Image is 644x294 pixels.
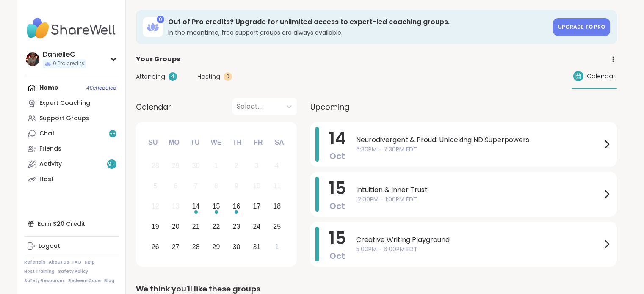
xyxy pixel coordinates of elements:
[108,161,115,168] span: 9 +
[275,241,279,253] div: 1
[187,157,205,175] div: Not available Tuesday, September 30th, 2025
[235,180,238,192] div: 9
[249,133,268,152] div: Fr
[146,157,165,175] div: Not available Sunday, September 28th, 2025
[53,60,84,67] span: 0 Pro credits
[152,201,159,212] div: 12
[255,160,259,171] div: 3
[310,101,349,113] span: Upcoming
[233,241,240,253] div: 30
[39,175,54,184] div: Host
[24,96,119,111] a: Expert Coaching
[192,221,200,232] div: 21
[197,72,220,81] span: Hosting
[558,23,605,30] span: Upgrade to Pro
[24,111,119,126] a: Support Groups
[172,221,180,232] div: 20
[213,201,220,212] div: 15
[268,217,286,236] div: Choose Saturday, October 25th, 2025
[172,201,180,212] div: 13
[169,72,177,81] div: 4
[24,157,119,172] a: Activity9+
[329,250,345,262] span: Oct
[146,198,165,216] div: Not available Sunday, October 12th, 2025
[329,200,345,212] span: Oct
[227,157,246,175] div: Not available Thursday, October 2nd, 2025
[166,177,185,195] div: Not available Monday, October 6th, 2025
[356,185,602,195] span: Intuition & Inner Trust
[356,245,602,254] span: 5:00PM - 6:00PM EDT
[146,177,165,195] div: Not available Sunday, October 5th, 2025
[253,180,260,192] div: 10
[356,235,602,245] span: Creative Writing Playground
[144,133,162,152] div: Su
[146,217,165,236] div: Choose Sunday, October 19th, 2025
[85,259,95,265] a: Help
[248,198,266,216] div: Choose Friday, October 17th, 2025
[43,50,86,59] div: DanielleC
[268,157,286,175] div: Not available Saturday, October 4th, 2025
[192,160,200,171] div: 30
[104,278,114,284] a: Blog
[207,217,225,236] div: Choose Wednesday, October 22nd, 2025
[187,217,205,236] div: Choose Tuesday, October 21st, 2025
[192,241,200,253] div: 28
[248,238,266,256] div: Choose Friday, October 31st, 2025
[174,180,177,192] div: 6
[136,54,180,64] span: Your Groups
[235,160,238,171] div: 2
[39,160,62,168] div: Activity
[275,160,279,171] div: 4
[268,177,286,195] div: Not available Saturday, October 11th, 2025
[24,172,119,187] a: Host
[356,135,602,145] span: Neurodivergent & Proud: Unlocking ND Superpowers
[587,72,615,81] span: Calendar
[136,101,171,113] span: Calendar
[207,198,225,216] div: Choose Wednesday, October 15th, 2025
[329,226,346,250] span: 15
[233,221,240,232] div: 23
[146,238,165,256] div: Choose Sunday, October 26th, 2025
[356,195,602,204] span: 12:00PM - 1:00PM EDT
[273,201,281,212] div: 18
[207,133,225,152] div: We
[194,180,198,192] div: 7
[68,278,101,284] a: Redeem Code
[39,129,55,138] div: Chat
[248,157,266,175] div: Not available Friday, October 3rd, 2025
[187,198,205,216] div: Choose Tuesday, October 14th, 2025
[152,221,159,232] div: 19
[192,201,200,212] div: 14
[172,160,180,171] div: 29
[157,16,164,23] div: 0
[253,221,260,232] div: 24
[213,241,220,253] div: 29
[58,269,88,275] a: Safety Policy
[273,221,281,232] div: 25
[214,180,218,192] div: 8
[24,239,119,254] a: Logout
[165,133,183,152] div: Mo
[152,160,159,171] div: 28
[329,150,345,162] span: Oct
[248,217,266,236] div: Choose Friday, October 24th, 2025
[207,157,225,175] div: Not available Wednesday, October 1st, 2025
[24,259,45,265] a: Referrals
[24,269,55,275] a: Host Training
[227,238,246,256] div: Choose Thursday, October 30th, 2025
[268,198,286,216] div: Choose Saturday, October 18th, 2025
[136,72,165,81] span: Attending
[186,133,205,152] div: Tu
[214,160,218,171] div: 1
[145,156,287,257] div: month 2025-10
[72,259,81,265] a: FAQ
[329,176,346,200] span: 15
[268,238,286,256] div: Choose Saturday, November 1st, 2025
[39,242,60,250] div: Logout
[213,221,220,232] div: 22
[233,201,240,212] div: 16
[24,216,119,231] div: Earn $20 Credit
[166,198,185,216] div: Not available Monday, October 13th, 2025
[228,133,246,152] div: Th
[168,28,548,37] h3: In the meantime, free support groups are always available.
